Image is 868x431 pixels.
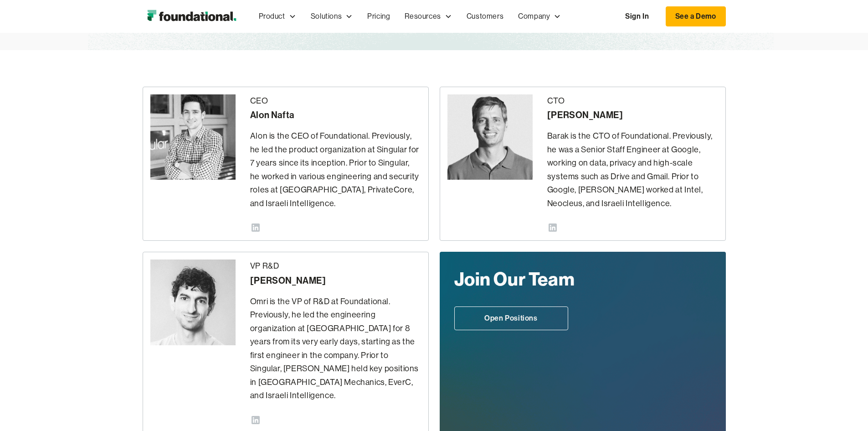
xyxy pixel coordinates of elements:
[547,108,718,122] div: [PERSON_NAME]
[252,1,303,31] div: Product
[518,10,550,22] div: Company
[150,94,236,180] img: Alon Nafta - CEO
[454,266,644,292] div: Join Our Team
[616,7,658,26] a: Sign In
[666,6,726,26] a: See a Demo
[250,295,421,403] p: Omri is the VP of R&D at Foundational. Previously, he led the engineering organization at [GEOGRA...
[143,7,241,26] img: Foundational Logo
[447,94,533,180] img: Barak Forgoun - CTO
[454,306,568,330] a: Open Positions
[311,10,342,22] div: Solutions
[459,1,511,31] a: Customers
[547,94,718,108] div: CTO
[405,10,441,22] div: Resources
[360,1,397,31] a: Pricing
[150,260,236,345] img: Omri Ildis - VP R&D
[547,130,718,210] p: Barak is the CTO of Foundational. Previously, he was a Senior Staff Engineer at Google, working o...
[250,130,421,210] p: Alon is the CEO of Foundational. Previously, he led the product organization at Singular for 7 ye...
[250,94,421,108] div: CEO
[397,1,459,31] div: Resources
[250,273,421,288] div: [PERSON_NAME]
[250,260,421,273] div: VP R&D
[250,108,421,122] div: Alon Nafta
[511,1,568,31] div: Company
[822,387,868,431] iframe: Chat Widget
[143,7,241,26] a: home
[259,10,285,22] div: Product
[303,1,360,31] div: Solutions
